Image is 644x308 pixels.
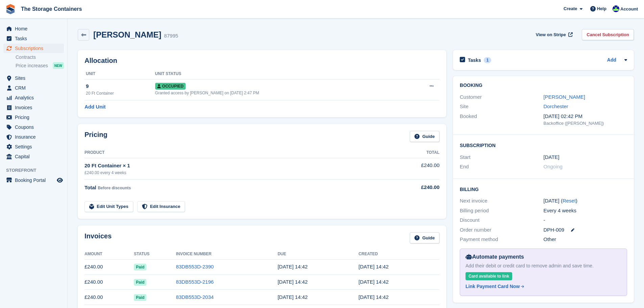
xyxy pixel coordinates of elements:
[544,113,627,120] div: [DATE] 02:42 PM
[410,232,439,243] a: Guide
[98,186,131,190] span: Before discounts
[460,216,543,224] div: Discount
[134,279,146,286] span: Paid
[15,142,55,151] span: Settings
[460,197,543,205] div: Next invoice
[134,294,146,301] span: Paid
[16,62,64,69] a: Price increases NEW
[85,131,108,142] h2: Pricing
[385,184,439,191] div: £240.00
[460,207,543,215] div: Billing period
[385,147,439,158] th: Total
[85,275,134,290] td: £240.00
[18,3,85,15] a: The Storage Containers
[3,175,64,185] a: menu
[278,294,308,300] time: 2025-07-24 13:42:02 UTC
[3,34,64,43] a: menu
[544,120,627,127] div: Backoffice ([PERSON_NAME])
[460,163,543,171] div: End
[563,198,576,204] a: Reset
[3,142,64,151] a: menu
[466,283,619,290] a: Link Payment Card Now
[85,103,105,111] a: Add Unit
[460,153,543,161] div: Start
[176,249,278,260] th: Invoice Number
[155,90,406,96] div: Granted access by [PERSON_NAME] on [DATE] 2:47 PM
[134,264,146,270] span: Paid
[15,175,55,185] span: Booking Portal
[176,294,214,300] a: 83DB553D-2034
[582,29,634,40] a: Cancel Subscription
[460,103,543,111] div: Site
[155,83,186,90] span: Occupied
[15,44,55,53] span: Subscriptions
[544,197,627,205] div: [DATE] ( )
[466,272,512,280] div: Card available to link
[134,249,176,260] th: Status
[620,6,638,13] span: Account
[85,162,385,170] div: 20 Ft Container × 1
[460,142,627,148] h2: Subscription
[466,283,520,290] div: Link Payment Card Now
[15,132,55,142] span: Insurance
[460,93,543,101] div: Customer
[410,131,439,142] a: Guide
[86,90,155,96] div: 20 Ft Container
[3,93,64,102] a: menu
[85,290,134,305] td: £240.00
[15,24,55,33] span: Home
[544,94,585,100] a: [PERSON_NAME]
[359,294,389,300] time: 2025-07-23 13:42:29 UTC
[533,29,574,40] a: View on Stripe
[3,44,64,53] a: menu
[3,132,64,142] a: menu
[359,279,389,285] time: 2025-08-20 13:42:29 UTC
[468,57,481,63] h2: Tasks
[85,170,385,176] div: £240.00 every 4 weeks
[278,249,358,260] th: Due
[164,32,178,40] div: 87995
[16,54,64,61] a: Contracts
[460,186,627,192] h2: Billing
[544,216,627,224] div: -
[176,279,214,285] a: 83DB553D-2196
[56,176,64,184] a: Preview store
[86,82,155,90] div: 9
[466,253,621,261] div: Automate payments
[85,232,112,243] h2: Invoices
[3,122,64,132] a: menu
[385,158,439,179] td: £240.00
[15,93,55,102] span: Analytics
[3,83,64,93] a: menu
[466,262,621,269] div: Add their debit or credit card to remove admin and save time.
[3,113,64,122] a: menu
[15,103,55,112] span: Invoices
[3,73,64,83] a: menu
[85,259,134,275] td: £240.00
[607,56,616,64] a: Add
[15,122,55,132] span: Coupons
[15,152,55,161] span: Capital
[564,5,577,12] span: Create
[85,185,96,190] span: Total
[85,69,155,79] th: Unit
[16,63,48,69] span: Price increases
[359,249,439,260] th: Created
[15,34,55,43] span: Tasks
[544,236,627,243] div: Other
[176,264,214,269] a: 83DB553D-2390
[5,4,16,14] img: stora-icon-8386f47178a22dfd0bd8f6a31ec36ba5ce8667c1dd55bd0f319d3a0aa187defe.svg
[278,264,308,269] time: 2025-09-18 13:42:02 UTC
[544,153,559,161] time: 2025-05-28 00:00:00 UTC
[15,83,55,93] span: CRM
[536,31,566,38] span: View on Stripe
[15,73,55,83] span: Sites
[359,264,389,269] time: 2025-09-17 13:42:07 UTC
[484,57,492,63] div: 1
[6,167,67,174] span: Storefront
[460,83,627,88] h2: Booking
[85,147,385,158] th: Product
[53,62,64,69] div: NEW
[155,69,406,79] th: Unit Status
[15,113,55,122] span: Pricing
